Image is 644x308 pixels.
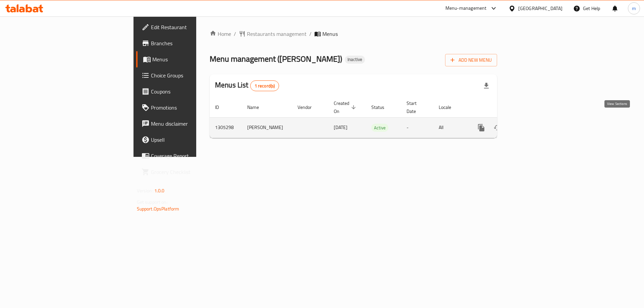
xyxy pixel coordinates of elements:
[518,5,562,12] div: [GEOGRAPHIC_DATA]
[215,103,228,111] span: ID
[334,123,347,132] span: [DATE]
[136,116,241,132] a: Menu disclaimer
[439,103,460,111] span: Locale
[401,117,433,138] td: -
[298,103,320,111] span: Vendor
[151,168,236,176] span: Grocery Checklist
[137,204,179,213] a: Support.OpsPlatform
[151,120,236,128] span: Menu disclaimer
[247,103,268,111] span: Name
[210,30,497,38] nav: breadcrumb
[151,136,236,144] span: Upsell
[210,97,543,138] table: enhanced table
[154,186,165,195] span: 1.0.0
[136,19,241,35] a: Edit Restaurant
[137,198,168,206] span: Get support on:
[151,152,236,160] span: Coverage Report
[151,104,236,112] span: Promotions
[136,35,241,51] a: Branches
[445,54,497,66] button: Add New Menu
[151,71,236,79] span: Choice Groups
[371,103,393,111] span: Status
[247,30,307,38] span: Restaurants management
[345,57,365,62] span: Inactive
[468,97,543,118] th: Actions
[250,80,279,91] div: Total records count
[210,51,342,66] span: Menu management ( [PERSON_NAME] )
[450,56,492,64] span: Add New Menu
[151,23,236,31] span: Edit Restaurant
[322,30,338,38] span: Menus
[345,56,365,64] div: Inactive
[215,80,279,91] h2: Menus List
[407,99,425,115] span: Start Date
[136,132,241,148] a: Upsell
[371,124,388,132] span: Active
[433,117,468,138] td: All
[371,124,388,132] div: Active
[152,55,236,63] span: Menus
[136,148,241,164] a: Coverage Report
[242,117,292,138] td: [PERSON_NAME]
[251,83,279,89] span: 1 record(s)
[489,120,505,136] button: Change Status
[445,4,487,12] div: Menu-management
[136,100,241,116] a: Promotions
[151,87,236,96] span: Coupons
[473,120,489,136] button: more
[136,164,241,180] a: Grocery Checklist
[632,5,636,12] span: m
[136,67,241,83] a: Choice Groups
[136,51,241,67] a: Menus
[136,83,241,100] a: Coupons
[309,30,312,38] li: /
[137,186,153,195] span: Version:
[334,99,358,115] span: Created On
[151,39,236,47] span: Branches
[239,30,307,38] a: Restaurants management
